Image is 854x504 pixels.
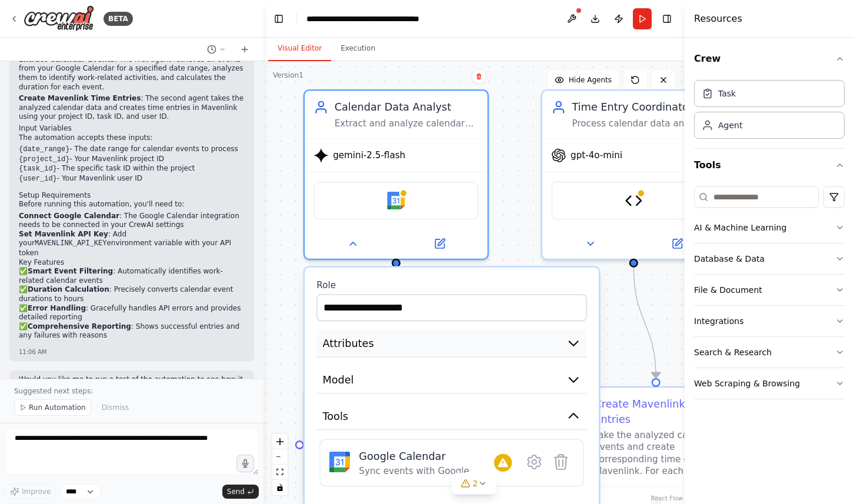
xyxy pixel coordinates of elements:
[35,239,106,248] code: MAVENLINK_API_KEY
[359,465,494,477] div: Sync events with Google Calendar
[5,484,56,499] button: Improve
[19,348,245,356] div: 11:06 AM
[236,455,254,472] button: Click to speak your automation idea
[19,285,245,303] li: ✅ : Precisely converts calendar event durations to hours
[471,69,486,84] button: Delete node
[19,133,245,143] p: The automation accepts these inputs:
[235,42,254,56] button: Start a new chat
[473,478,478,489] span: 2
[694,149,845,182] button: Tools
[398,235,482,252] button: Open in side panel
[322,409,348,423] span: Tools
[452,473,497,495] button: 2
[694,243,845,274] button: Database & Data
[19,94,141,102] strong: Create Mavenlink Time Entries
[306,13,439,25] nav: breadcrumb
[272,434,288,495] div: React Flow controls
[19,165,57,173] code: {task_id}
[694,12,742,26] h4: Resources
[316,366,586,394] button: Model
[14,386,249,396] p: Suggested next steps:
[651,495,683,502] a: React Flow attribution
[19,212,245,230] li: : The Google Calendar integration needs to be connected in your CrewAI settings
[335,118,479,129] div: Extract and analyze calendar events from Google Calendar for {date_range}, identifying work-relat...
[594,396,738,426] div: Create Mavenlink Time Entries
[548,449,574,475] button: Delete tool
[694,42,845,75] button: Crew
[19,258,245,268] h2: Key Features
[572,100,716,115] div: Time Entry Coordinator
[28,322,131,331] strong: Comprehensive Reporting
[19,145,69,153] code: {date_range}
[359,449,494,463] div: Google Calendar
[19,164,245,174] li: - The specific task ID within the project
[548,71,619,89] button: Hide Agents
[222,485,259,499] button: Send
[322,336,373,351] span: Attributes
[19,174,245,184] li: - Your Mavenlink user ID
[272,465,288,480] button: fit view
[19,124,245,133] h2: Input Variables
[694,212,845,243] button: AI & Machine Learning
[316,330,586,358] button: Attributes
[28,267,113,275] strong: Smart Event Filtering
[694,182,845,409] div: Tools
[659,11,675,27] button: Hide right sidebar
[271,11,287,27] button: Hide left sidebar
[19,155,69,163] code: {project_id}
[28,304,86,312] strong: Error Handling
[268,36,331,61] button: Visual Editor
[19,145,245,155] li: - The date range for calendar events to process
[521,449,547,475] button: Configure tool
[541,89,727,260] div: Time Entry CoordinatorProcess calendar data and create corresponding time entries in Mavenlink us...
[14,399,91,416] button: Run Automation
[272,480,288,495] button: toggle interactivity
[29,403,86,412] span: Run Automation
[19,200,245,209] p: Before running this automation, you'll need to:
[694,275,845,305] button: File & Document
[104,12,133,26] div: BETA
[19,191,245,201] h2: Setup Requirements
[202,42,231,56] button: Switch to previous chat
[316,279,586,291] label: Role
[19,267,245,285] li: ✅ : Automatically identifies work-related calendar events
[694,368,845,399] button: Web Scraping & Browsing
[19,304,245,322] li: ✅ : Gracefully handles API errors and provides detailed reporting
[322,372,353,387] span: Model
[626,268,663,378] g: Edge from 76f4ee57-13a2-4152-a1d6-601b4a9ca5b7 to 510f4c2d-d160-4cf4-914d-42dd15ff7b9c
[19,322,245,341] li: ✅ : Shows successful entries and any failures with reasons
[625,192,642,209] img: Create Mavenlink Time Entry
[635,235,719,252] button: Open in side panel
[571,149,622,161] span: gpt-4o-mini
[316,403,586,430] button: Tools
[19,155,245,165] li: - Your Mavenlink project ID
[272,434,288,449] button: zoom in
[24,5,94,32] img: Logo
[387,192,405,209] img: Google Calendar
[272,449,288,465] button: zoom out
[19,55,245,92] p: : The first agent retrieves all events from your Google Calendar for a specified date range, anal...
[329,452,350,472] img: Google Calendar
[28,285,109,293] strong: Duration Calculation
[569,75,612,85] span: Hide Agents
[694,337,845,368] button: Search & Research
[333,149,405,161] span: gemini-2.5-flash
[718,88,736,99] div: Task
[19,375,245,412] p: Would you like me to run a test of the automation to see how it works? Just make sure to connect ...
[694,306,845,336] button: Integrations
[594,429,738,477] div: Take the analyzed calendar events and create corresponding time entries in Mavenlink. For each bi...
[303,89,489,260] div: Calendar Data AnalystExtract and analyze calendar events from Google Calendar for {date_range}, i...
[694,75,845,148] div: Crew
[19,55,115,64] strong: Extract Calendar Events
[22,487,51,496] span: Improve
[572,118,716,129] div: Process calendar data and create corresponding time entries in Mavenlink using {project_id} and {...
[718,119,742,131] div: Agent
[19,212,119,220] strong: Connect Google Calendar
[19,94,245,122] p: : The second agent takes the analyzed calendar data and creates time entries in Mavenlink using y...
[19,175,57,183] code: {user_id}
[102,403,129,412] span: Dismiss
[19,230,108,238] strong: Set Mavenlink API Key
[96,399,135,416] button: Dismiss
[19,230,245,258] li: : Add your environment variable with your API token
[331,36,385,61] button: Execution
